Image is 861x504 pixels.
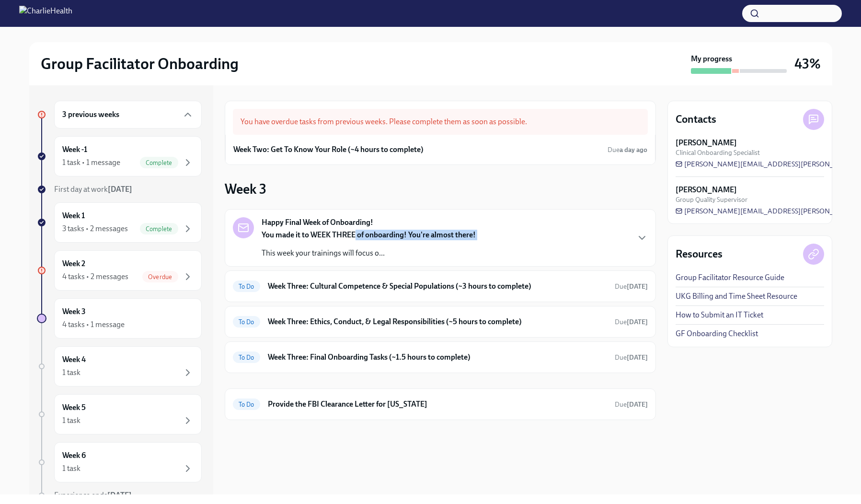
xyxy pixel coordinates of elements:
a: To DoWeek Three: Cultural Competence & Special Populations (~3 hours to complete)Due[DATE] [233,279,648,294]
strong: [DATE] [627,353,648,362]
div: 1 task [62,463,80,474]
span: October 6th, 2025 10:00 [615,317,648,327]
strong: [DATE] [108,185,132,194]
span: Group Quality Supervisor [676,195,747,204]
h6: Week 4 [62,354,86,365]
a: How to Submit an IT Ticket [676,310,763,320]
a: Group Facilitator Resource Guide [676,272,784,283]
h4: Resources [676,247,723,261]
div: 1 task • 1 message [62,157,120,168]
span: First day at work [54,185,132,194]
strong: [PERSON_NAME] [676,185,737,195]
img: CharlieHealth [19,6,72,21]
span: October 6th, 2025 10:00 [615,282,648,291]
a: Week -11 task • 1 messageComplete [37,136,202,176]
h6: 3 previous weeks [62,109,119,120]
h6: Week 6 [62,450,86,461]
a: To DoProvide the FBI Clearance Letter for [US_STATE]Due[DATE] [233,397,648,412]
h6: Week 3 [62,306,86,317]
strong: Happy Final Week of Onboarding! [262,217,373,228]
h4: Contacts [676,112,716,127]
h6: Provide the FBI Clearance Letter for [US_STATE] [268,399,607,410]
a: Week 13 tasks • 2 messagesComplete [37,202,202,243]
span: Experience ends [54,491,132,500]
span: To Do [233,401,260,408]
a: UKG Billing and Time Sheet Resource [676,291,797,302]
h6: Week Three: Final Onboarding Tasks (~1.5 hours to complete) [268,352,607,363]
a: Week 61 task [37,442,202,482]
strong: [DATE] [107,491,132,500]
strong: [DATE] [627,318,648,326]
strong: My progress [691,54,732,64]
strong: [DATE] [627,400,648,409]
div: 1 task [62,415,80,426]
span: Complete [140,159,178,166]
div: 1 task [62,367,80,378]
h6: Week 5 [62,402,86,413]
h3: Week 3 [225,180,266,198]
a: To DoWeek Three: Ethics, Conduct, & Legal Responsibilities (~5 hours to complete)Due[DATE] [233,314,648,329]
h6: Week Three: Ethics, Conduct, & Legal Responsibilities (~5 hours to complete) [268,316,607,327]
h6: Week Three: Cultural Competence & Special Populations (~3 hours to complete) [268,281,607,292]
div: 4 tasks • 2 messages [62,271,128,282]
h2: Group Facilitator Onboarding [41,54,239,73]
span: Overdue [142,273,178,281]
h6: Week 1 [62,211,85,221]
span: Due [615,353,648,362]
strong: [PERSON_NAME] [676,138,737,148]
div: 3 tasks • 2 messages [62,223,128,234]
a: GF Onboarding Checklist [676,328,758,339]
span: Due [615,318,648,326]
a: Week 24 tasks • 2 messagesOverdue [37,250,202,291]
span: October 4th, 2025 10:00 [615,353,648,362]
h3: 43% [794,55,821,72]
a: Week Two: Get To Know Your Role (~4 hours to complete)Duea day ago [233,142,647,157]
h6: Week -1 [62,144,87,155]
a: To DoWeek Three: Final Onboarding Tasks (~1.5 hours to complete)Due[DATE] [233,350,648,365]
span: Due [615,282,648,291]
p: This week your trainings will focus o... [262,248,476,258]
div: 3 previous weeks [54,101,202,129]
span: Complete [140,225,178,233]
h6: Week 2 [62,258,85,269]
span: Due [615,400,648,409]
strong: [DATE] [627,282,648,291]
strong: a day ago [620,146,647,154]
span: September 29th, 2025 10:00 [608,145,647,154]
span: To Do [233,318,260,326]
span: October 21st, 2025 10:00 [615,400,648,409]
a: Week 34 tasks • 1 message [37,298,202,339]
span: To Do [233,354,260,361]
span: Due [608,146,647,154]
a: Week 41 task [37,346,202,387]
h6: Week Two: Get To Know Your Role (~4 hours to complete) [233,144,424,155]
span: Clinical Onboarding Specialist [676,148,760,157]
span: To Do [233,283,260,290]
strong: You made it to WEEK THREE of onboarding! You're almost there! [262,230,476,239]
a: First day at work[DATE] [37,184,202,195]
a: Week 51 task [37,394,202,434]
div: 4 tasks • 1 message [62,319,125,330]
div: You have overdue tasks from previous weeks. Please complete them as soon as possible. [233,109,648,135]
